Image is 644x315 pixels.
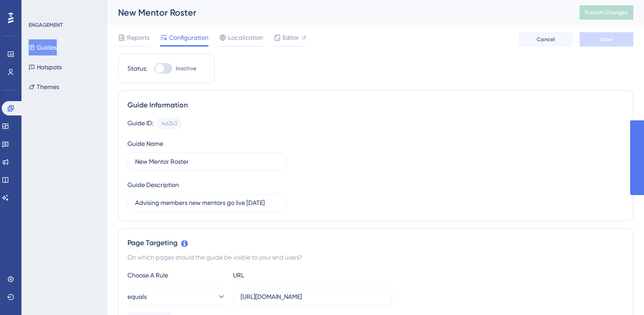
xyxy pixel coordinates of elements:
[585,9,628,16] span: Publish Changes
[127,291,147,302] span: equals
[127,288,226,306] button: equals
[233,270,331,281] div: URL
[600,36,613,43] span: Save
[519,32,572,47] button: Cancel
[127,138,163,149] div: Guide Name
[606,280,633,306] iframe: UserGuiding AI Assistant Launcher
[135,198,279,208] input: Type your Guide’s Description here
[127,118,153,129] div: Guide ID:
[228,32,263,43] span: Localization
[29,59,62,75] button: Hotspots
[127,238,624,248] div: Page Targeting
[135,157,279,166] input: Type your Guide’s Name here
[127,179,179,190] div: Guide Description
[241,292,385,302] input: yourwebsite.com/path
[127,100,624,111] div: Guide Information
[127,252,624,263] div: On which pages should the guide be visible to your end users?
[580,5,633,20] button: Publish Changes
[161,120,177,127] div: 146343
[537,36,555,43] span: Cancel
[29,39,57,55] button: Guides
[127,270,226,281] div: Choose A Rule
[127,32,149,43] span: Reports
[29,21,63,29] div: ENGAGEMENT
[127,63,147,74] div: Status:
[169,32,208,43] span: Configuration
[580,32,633,47] button: Save
[118,6,557,19] div: New Mentor Roster
[176,65,196,72] span: Inactive
[283,32,299,43] span: Editor
[29,79,59,95] button: Themes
